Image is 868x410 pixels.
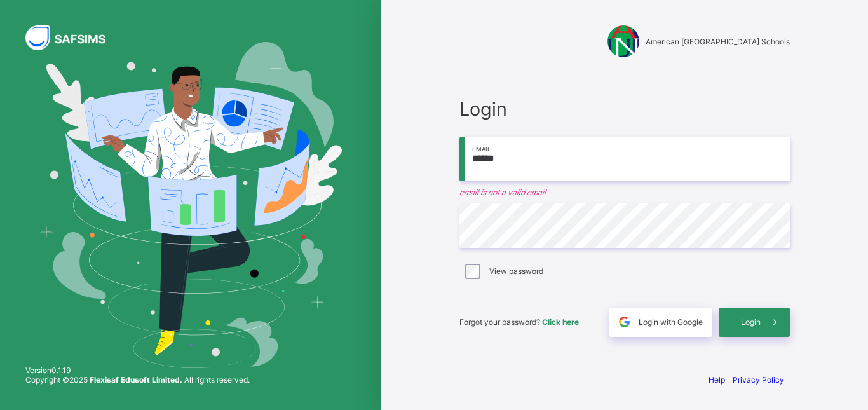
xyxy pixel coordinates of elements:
span: Login [741,317,761,327]
label: View password [489,266,543,276]
span: Copyright © 2025 All rights reserved. [25,375,250,385]
span: Login with Google [639,317,703,327]
img: Hero Image [39,42,342,367]
a: Click here [542,317,579,327]
a: Help [709,375,725,385]
span: Forgot your password? [459,317,579,327]
span: American [GEOGRAPHIC_DATA] Schools [646,37,790,46]
a: Privacy Policy [733,375,784,385]
img: SAFSIMS Logo [25,25,121,50]
span: Login [459,98,790,120]
em: email is not a valid email [459,188,790,197]
img: google.396cfc9801f0270233282035f929180a.svg [617,315,632,329]
span: Version 0.1.19 [25,366,250,375]
strong: Flexisaf Edusoft Limited. [90,375,182,385]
